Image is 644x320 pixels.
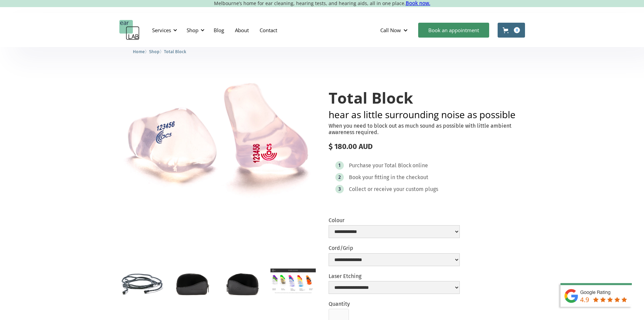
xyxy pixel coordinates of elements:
[329,217,460,223] label: Colour
[148,20,179,40] div: Services
[349,162,383,169] div: Purchase your
[149,49,160,54] span: Shop
[170,269,215,298] a: open lightbox
[270,269,315,294] a: open lightbox
[119,76,316,206] img: Total Block
[349,174,428,181] div: Book your fitting in the checkout
[119,20,140,40] a: home
[338,187,341,192] div: 3
[375,20,415,40] div: Call Now
[164,49,186,54] span: Total Block
[133,48,149,55] li: 〉
[119,76,316,206] a: open lightbox
[329,123,525,135] p: When you need to block out as much sound as possible with little ambient awareness required.
[164,48,186,55] a: Total Block
[149,48,164,55] li: 〉
[329,89,525,106] h1: Total Block
[418,23,489,38] a: Book an appointment
[133,48,145,55] a: Home
[384,162,411,169] div: Total Block
[329,245,460,251] label: Cord/Grip
[412,162,428,169] div: online
[329,110,525,119] h2: hear as little surrounding noise as possible
[183,20,207,40] div: Shop
[349,186,438,193] div: Collect or receive your custom plugs
[338,175,341,180] div: 2
[208,20,230,40] a: Blog
[149,48,160,55] a: Shop
[220,269,265,298] a: open lightbox
[329,273,460,279] label: Laser Etching
[187,27,198,34] div: Shop
[329,301,350,307] label: Quantity
[152,27,171,34] div: Services
[133,49,145,54] span: Home
[380,27,401,34] div: Call Now
[230,20,254,40] a: About
[119,269,164,298] a: open lightbox
[338,163,340,168] div: 1
[498,23,525,38] a: Open cart
[254,20,283,40] a: Contact
[514,27,520,33] div: 0
[329,142,525,151] div: $ 180.00 AUD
